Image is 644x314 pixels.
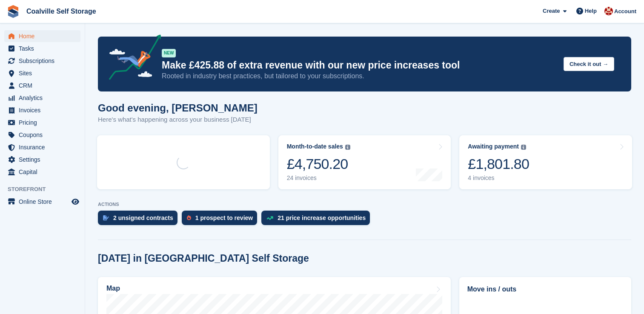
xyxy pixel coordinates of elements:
[19,141,70,153] span: Insurance
[604,7,613,15] img: Hannah Milner
[266,216,273,220] img: price_increase_opportunities-93ffe204e8149a01c8c9dc8f82e8f89637d9d84a8eef4429ea346261dce0b2c0.svg
[4,30,80,42] a: menu
[162,49,176,57] div: NEW
[98,115,258,125] p: Here's what's happening across your business [DATE]
[195,214,253,221] div: 1 prospect to review
[23,4,100,18] a: Coalville Self Storage
[98,202,631,207] p: ACTIONS
[162,59,557,71] p: Make £425.88 of extra revenue with our new price increases tool
[187,215,191,220] img: prospect-51fa495bee0391a8d652442698ab0144808aea92771e9ea1ae160a38d050c398.svg
[287,143,343,150] div: Month-to-date sales
[521,145,526,150] img: icon-info-grey-7440780725fd019a000dd9b08b2336e03edf1995a4989e88bcd33f0948082b44.svg
[468,143,519,150] div: Awaiting payment
[19,43,70,54] span: Tasks
[8,185,85,194] span: Storefront
[113,214,173,221] div: 2 unsigned contracts
[287,174,350,182] div: 24 invoices
[19,30,70,42] span: Home
[278,214,366,221] div: 21 price increase opportunities
[19,129,70,141] span: Coupons
[19,117,70,128] span: Pricing
[106,285,120,292] h2: Map
[564,57,614,71] button: Check it out →
[19,166,70,178] span: Capital
[70,197,80,207] a: Preview store
[7,5,20,18] img: stora-icon-8386f47178a22dfd0bd8f6a31ec36ba5ce8667c1dd55bd0f319d3a0aa187defe.svg
[19,104,70,116] span: Invoices
[278,135,451,189] a: Month-to-date sales £4,750.20 24 invoices
[4,154,80,166] a: menu
[614,7,636,16] span: Account
[182,211,261,229] a: 1 prospect to review
[19,92,70,104] span: Analytics
[287,155,350,173] div: £4,750.20
[98,253,309,264] h2: [DATE] in [GEOGRAPHIC_DATA] Self Storage
[102,34,161,83] img: price-adjustments-announcement-icon-8257ccfd72463d97f412b2fc003d46551f7dbcb40ab6d574587a9cd5c0d94...
[4,92,80,104] a: menu
[98,211,182,229] a: 2 unsigned contracts
[4,55,80,67] a: menu
[261,211,374,229] a: 21 price increase opportunities
[162,71,557,81] p: Rooted in industry best practices, but tailored to your subscriptions.
[19,154,70,166] span: Settings
[19,55,70,67] span: Subscriptions
[98,102,258,114] h1: Good evening, [PERSON_NAME]
[468,174,529,182] div: 4 invoices
[345,145,350,150] img: icon-info-grey-7440780725fd019a000dd9b08b2336e03edf1995a4989e88bcd33f0948082b44.svg
[4,166,80,178] a: menu
[467,284,623,294] h2: Move ins / outs
[4,43,80,54] a: menu
[543,7,560,15] span: Create
[4,196,80,208] a: menu
[19,196,70,208] span: Online Store
[4,117,80,128] a: menu
[4,80,80,91] a: menu
[4,129,80,141] a: menu
[585,7,597,15] span: Help
[103,215,109,220] img: contract_signature_icon-13c848040528278c33f63329250d36e43548de30e8caae1d1a13099fd9432cc5.svg
[459,135,632,189] a: Awaiting payment £1,801.80 4 invoices
[4,67,80,79] a: menu
[4,104,80,116] a: menu
[4,141,80,153] a: menu
[468,155,529,173] div: £1,801.80
[19,80,70,91] span: CRM
[19,67,70,79] span: Sites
